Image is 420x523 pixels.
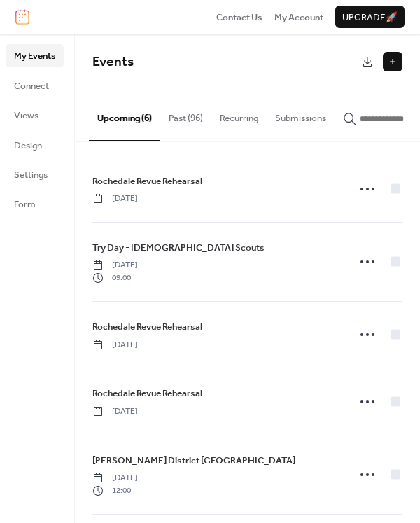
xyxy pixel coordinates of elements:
span: 12:00 [92,484,138,497]
button: Recurring [211,90,267,139]
span: [DATE] [92,472,138,484]
span: My Events [14,49,55,63]
span: Connect [14,79,49,93]
span: Form [14,197,36,211]
a: Rochedale Revue Rehearsal [92,174,202,189]
button: Past (96) [160,90,211,139]
button: Upgrade🚀 [335,6,405,28]
a: Try Day - [DEMOGRAPHIC_DATA] Scouts [92,240,265,256]
span: [DATE] [92,259,138,272]
a: Rochedale Revue Rehearsal [92,386,202,401]
a: [PERSON_NAME] District [GEOGRAPHIC_DATA] [92,453,295,468]
span: 09:00 [92,272,138,284]
a: Rochedale Revue Rehearsal [92,319,202,335]
span: Views [14,109,38,123]
span: Rochedale Revue Rehearsal [92,320,202,334]
span: [DATE] [92,339,138,351]
span: Design [14,139,42,153]
a: Settings [6,163,64,186]
span: Upgrade 🚀 [342,11,398,25]
span: Events [92,49,134,75]
span: Contact Us [216,11,262,25]
img: logo [15,9,29,25]
button: Upcoming (6) [89,90,160,141]
a: Contact Us [216,10,262,24]
a: Views [6,104,64,126]
a: My Events [6,44,64,67]
span: [DATE] [92,405,138,418]
button: Submissions [267,90,335,139]
a: My Account [274,10,323,24]
span: [DATE] [92,193,138,205]
span: Rochedale Revue Rehearsal [92,386,202,400]
a: Design [6,134,64,156]
span: My Account [274,11,323,25]
a: Form [6,193,64,215]
span: Settings [14,168,48,182]
a: Connect [6,74,64,97]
